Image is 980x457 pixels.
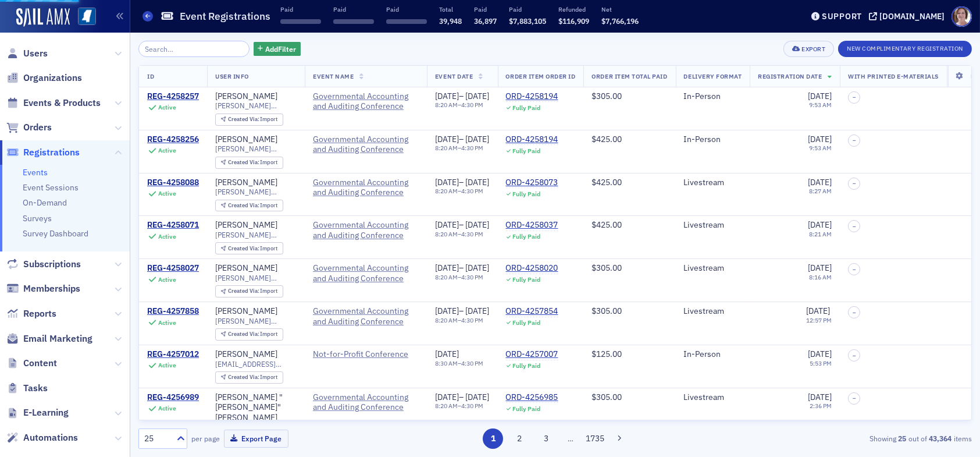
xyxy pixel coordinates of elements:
span: Tasks [23,382,48,395]
span: Email Marketing [23,332,92,345]
time: 4:30 PM [461,144,483,152]
span: [DATE] [435,91,459,101]
a: REG-4256989 [147,392,199,403]
span: Governmental Accounting and Auditing Conference [313,134,419,155]
div: – [435,263,490,274]
div: Import [228,203,278,209]
button: Export [783,41,834,57]
span: Created Via : [228,245,261,252]
div: Created Via: Import [215,200,283,212]
span: [PERSON_NAME][EMAIL_ADDRESS][DOMAIN_NAME] [215,187,297,196]
time: 12:57 PM [806,316,832,324]
time: 4:30 PM [461,101,483,109]
div: Active [158,104,176,111]
a: [PERSON_NAME] [215,91,277,102]
span: [DATE] [466,392,490,402]
div: Created Via: Import [215,242,283,254]
a: Events [23,167,48,178]
a: Registrations [6,146,80,159]
time: 8:20 AM [435,402,458,410]
span: Governmental Accounting and Auditing Conference [313,220,419,240]
span: 36,897 [474,16,497,26]
span: Governmental Accounting and Auditing Conference [313,263,419,284]
a: [PERSON_NAME] [215,178,277,188]
div: ORD-4257854 [506,306,558,317]
span: – [853,94,856,101]
time: 8:20 AM [435,101,458,109]
span: Subscriptions [23,258,81,271]
a: REG-4258027 [147,263,199,274]
div: – [435,231,490,238]
img: SailAMX [78,8,96,26]
span: 39,948 [439,16,462,26]
time: 2:36 PM [810,402,832,410]
div: – [435,187,490,195]
div: Showing out of items [702,433,972,444]
span: [DATE] [466,219,490,230]
span: [DATE] [435,306,459,316]
div: – [435,360,483,367]
span: Created Via : [228,115,261,123]
a: Not-for-Profit Conference [313,349,419,360]
span: Orders [23,121,52,134]
span: [PERSON_NAME][EMAIL_ADDRESS][DOMAIN_NAME] [215,231,297,239]
button: 2 [509,428,530,449]
a: [PERSON_NAME] [215,306,277,317]
time: 4:30 PM [461,316,483,324]
span: [PERSON_NAME][EMAIL_ADDRESS][DOMAIN_NAME] [215,274,297,282]
div: Import [228,288,278,295]
div: Export [801,46,825,52]
a: Memberships [6,282,80,295]
a: REG-4258071 [147,220,199,231]
a: [PERSON_NAME] [215,134,277,145]
span: $305.00 [591,392,622,402]
time: 8:16 AM [809,273,832,281]
div: ORD-4257007 [506,349,558,360]
button: New Complimentary Registration [838,41,972,57]
a: [PERSON_NAME] [215,263,277,274]
time: 4:30 PM [461,273,483,281]
span: [DATE] [435,263,459,273]
div: ORD-4258037 [506,220,558,231]
a: [PERSON_NAME] [215,220,277,231]
a: Tasks [6,382,48,395]
span: $7,766,196 [601,16,639,26]
span: [PERSON_NAME][EMAIL_ADDRESS][PERSON_NAME][DOMAIN_NAME] [215,317,297,325]
time: 8:30 AM [435,359,458,367]
span: ‌ [333,19,374,24]
div: – [435,134,490,145]
span: $425.00 [591,177,622,187]
a: Survey Dashboard [23,228,88,239]
span: ‌ [280,19,321,24]
a: REG-4257858 [147,306,199,317]
span: [DATE] [466,134,490,144]
p: Paid [474,5,497,13]
h1: Event Registrations [180,9,270,23]
strong: 43,364 [927,433,954,444]
div: Fully Paid [512,276,540,284]
span: Governmental Accounting and Auditing Conference [313,178,419,198]
span: [DATE] [435,177,459,187]
span: Event Name [313,72,354,80]
a: REG-4258256 [147,134,199,145]
strong: 25 [896,433,908,444]
div: REG-4257012 [147,349,199,360]
div: In-Person [684,134,742,145]
time: 8:20 AM [435,187,458,195]
p: Paid [333,5,374,13]
div: REG-4258088 [147,178,199,188]
div: Created Via: Import [215,114,283,126]
span: $425.00 [591,134,622,144]
div: Fully Paid [512,362,540,370]
span: [DATE] [466,263,490,273]
div: Livestream [684,263,742,274]
span: [DATE] [435,349,459,359]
